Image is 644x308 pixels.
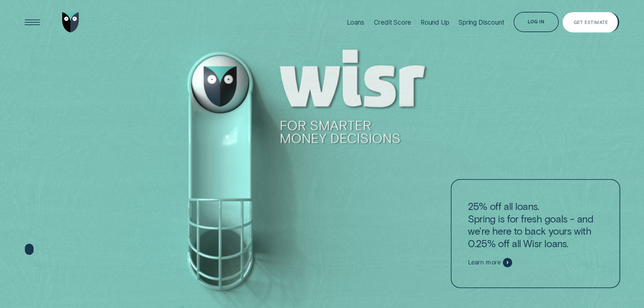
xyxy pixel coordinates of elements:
button: Log in [514,12,558,32]
div: Spring Discount [458,19,504,26]
a: 25% off all loans.Spring is for fresh goals - and we're here to back yours with 0.25% off all Wis... [451,179,621,288]
img: Wisr [62,12,79,32]
div: Loans [347,19,364,26]
button: Open Menu [22,12,43,32]
a: Get Estimate [563,12,619,32]
span: Learn more [468,259,501,266]
p: 25% off all loans. Spring is for fresh goals - and we're here to back yours with 0.25% off all Wi... [468,200,603,250]
div: Credit Score [374,19,411,26]
div: Round Up [421,19,449,26]
div: Get Estimate [574,21,608,25]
